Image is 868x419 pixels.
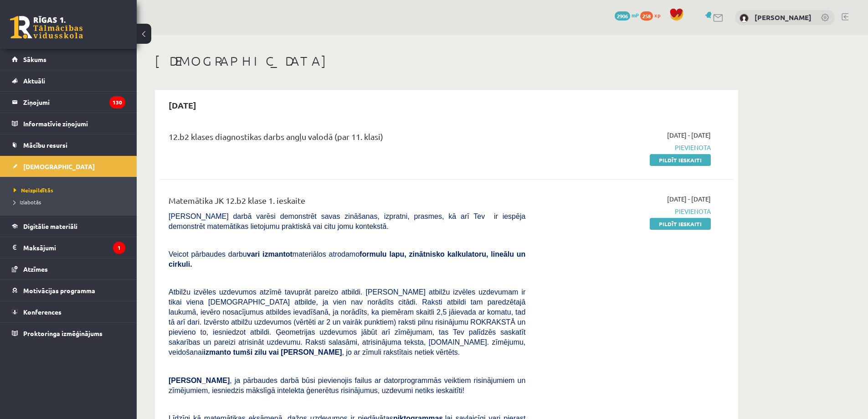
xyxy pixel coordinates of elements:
[640,11,653,21] span: 258
[23,92,125,113] legend: Ziņojumi
[640,11,665,19] a: 258 xp
[539,207,711,216] span: Pievienota
[23,77,45,85] span: Aktuāli
[169,377,525,394] span: , ja pārbaudes darbā būsi pievienojis failus ar datorprogrammās veiktiem risinājumiem un zīmējumi...
[12,280,125,301] a: Motivācijas programma
[12,323,125,344] a: Proktoringa izmēģinājums
[169,212,525,230] span: [PERSON_NAME] darbā varēsi demonstrēt savas zināšanas, izpratni, prasmes, kā arī Tev ir iespēja d...
[12,156,125,177] a: [DEMOGRAPHIC_DATA]
[14,198,41,206] span: Izlabotās
[12,113,125,134] a: Informatīvie ziņojumi
[12,92,125,113] a: Ziņojumi130
[23,237,125,258] legend: Maksājumi
[247,250,293,258] b: vari izmantot
[12,216,125,237] a: Digitālie materiāli
[667,130,711,140] span: [DATE] - [DATE]
[632,11,639,19] span: mP
[12,49,125,70] a: Sākums
[12,134,125,155] a: Mācību resursi
[12,301,125,322] a: Konferences
[155,53,738,69] h1: [DEMOGRAPHIC_DATA]
[740,14,749,23] img: Eriks Meļņiks
[23,286,95,295] span: Motivācijas programma
[14,186,128,194] a: Neizpildītās
[159,94,205,116] h2: [DATE]
[650,154,711,166] a: Pildīt ieskaiti
[169,250,525,268] span: Veicot pārbaudes darbu materiālos atrodamo
[23,222,77,230] span: Digitālie materiāli
[23,113,125,134] legend: Informatīvie ziņojumi
[23,55,46,63] span: Sākums
[109,96,125,109] i: 130
[667,194,711,204] span: [DATE] - [DATE]
[23,265,48,273] span: Atzīmes
[14,186,53,194] span: Neizpildītās
[233,348,342,356] b: tumši zilu vai [PERSON_NAME]
[113,242,125,254] i: 1
[169,130,525,147] div: 12.b2 klases diagnostikas darbs angļu valodā (par 11. klasi)
[12,70,125,91] a: Aktuāli
[654,11,660,19] span: xp
[204,348,231,356] b: izmanto
[10,16,83,39] a: Rīgas 1. Tālmācības vidusskola
[23,308,62,316] span: Konferences
[14,198,128,206] a: Izlabotās
[12,237,125,258] a: Maksājumi1
[650,218,711,230] a: Pildīt ieskaiti
[755,13,812,22] a: [PERSON_NAME]
[23,329,103,337] span: Proktoringa izmēģinājums
[169,377,230,384] span: [PERSON_NAME]
[539,143,711,152] span: Pievienota
[12,259,125,279] a: Atzīmes
[169,288,525,356] span: Atbilžu izvēles uzdevumos atzīmē tavuprāt pareizo atbildi. [PERSON_NAME] atbilžu izvēles uzdevuma...
[23,162,95,171] span: [DEMOGRAPHIC_DATA]
[615,11,639,19] a: 2906 mP
[23,141,67,149] span: Mācību resursi
[615,11,630,21] span: 2906
[169,250,525,268] b: formulu lapu, zinātnisko kalkulatoru, lineālu un cirkuli.
[169,194,525,211] div: Matemātika JK 12.b2 klase 1. ieskaite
